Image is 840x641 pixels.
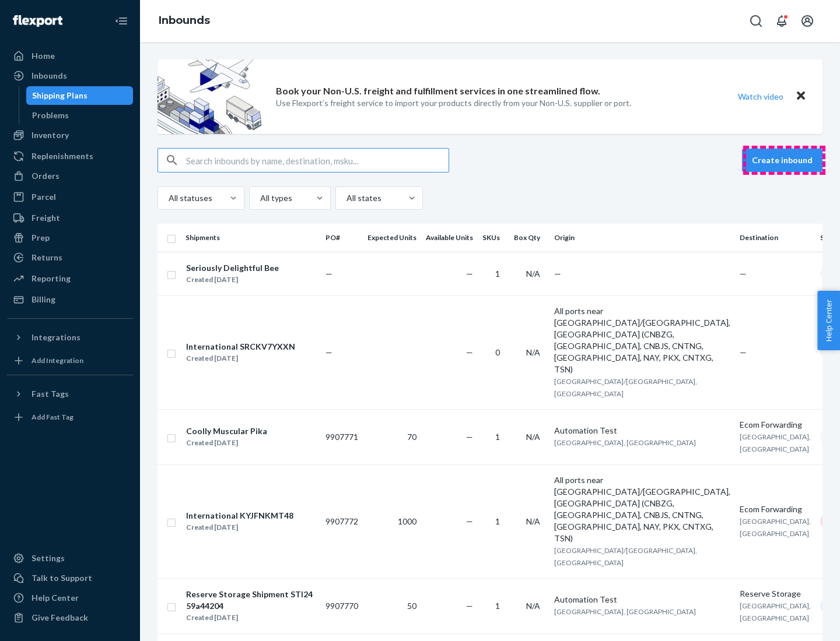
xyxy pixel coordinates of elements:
[526,269,540,279] span: N/A
[32,110,69,121] div: Problems
[740,601,811,622] span: [GEOGRAPHIC_DATA], [GEOGRAPHIC_DATA]
[554,607,696,616] span: [GEOGRAPHIC_DATA], [GEOGRAPHIC_DATA]
[478,224,509,252] th: SKUs
[7,569,133,587] a: Talk to Support
[495,516,500,526] span: 1
[325,269,332,279] span: —
[509,224,549,252] th: Box Qty
[186,612,316,624] div: Created [DATE]
[7,351,133,370] a: Add Integration
[7,126,133,145] a: Inventory
[321,409,363,464] td: 9907771
[26,106,134,125] a: Problems
[186,437,267,449] div: Created [DATE]
[186,341,295,353] div: International SRCKV7YXXN
[7,167,133,185] a: Orders
[186,262,279,274] div: Seriously Delightful Bee
[32,612,88,624] div: Give Feedback
[549,224,735,252] th: Origin
[554,546,697,567] span: [GEOGRAPHIC_DATA]/[GEOGRAPHIC_DATA], [GEOGRAPHIC_DATA]
[276,97,631,109] p: Use Flexport’s freight service to import your products directly from your Non-U.S. supplier or port.
[495,347,500,357] span: 0
[7,188,133,206] a: Parcel
[32,212,60,224] div: Freight
[793,88,808,105] button: Close
[32,572,92,584] div: Talk to Support
[740,517,811,538] span: [GEOGRAPHIC_DATA], [GEOGRAPHIC_DATA]
[744,9,768,33] button: Open Search Box
[325,347,332,357] span: —
[407,601,416,611] span: 50
[526,516,540,526] span: N/A
[740,432,811,453] span: [GEOGRAPHIC_DATA], [GEOGRAPHIC_DATA]
[32,252,62,263] div: Returns
[167,192,169,204] input: All statuses
[740,503,811,515] div: Ecom Forwarding
[466,269,473,279] span: —
[554,305,730,375] div: All ports near [GEOGRAPHIC_DATA]/[GEOGRAPHIC_DATA], [GEOGRAPHIC_DATA] (CNBZG, [GEOGRAPHIC_DATA], ...
[735,224,815,252] th: Destination
[7,209,133,227] a: Freight
[32,191,56,203] div: Parcel
[159,14,210,27] a: Inbounds
[186,589,316,612] div: Reserve Storage Shipment STI2459a44204
[32,70,67,82] div: Inbounds
[186,522,293,533] div: Created [DATE]
[526,432,540,442] span: N/A
[321,578,363,633] td: 9907770
[32,552,65,564] div: Settings
[32,170,60,182] div: Orders
[186,510,293,522] div: International KYJFNKMT48
[554,377,697,398] span: [GEOGRAPHIC_DATA]/[GEOGRAPHIC_DATA], [GEOGRAPHIC_DATA]
[7,147,133,165] a: Replenishments
[526,601,540,611] span: N/A
[259,192,260,204] input: All types
[554,594,730,605] div: Automation Test
[26,86,134,105] a: Shipping Plans
[421,224,478,252] th: Available Units
[495,269,500,279] span: 1
[32,388,69,400] div: Fast Tags
[7,549,133,568] a: Settings
[7,290,133,309] a: Billing
[32,273,71,284] div: Reporting
[186,149,449,172] input: Search inbounds by name, destination, msku...
[796,9,819,33] button: Open account menu
[466,432,473,442] span: —
[32,332,80,343] div: Integrations
[742,149,822,172] button: Create inbound
[817,291,840,350] button: Help Center
[740,419,811,431] div: Ecom Forwarding
[466,601,473,611] span: —
[740,347,747,357] span: —
[407,432,416,442] span: 70
[32,412,73,422] div: Add Fast Tag
[186,353,295,364] div: Created [DATE]
[526,347,540,357] span: N/A
[7,66,133,85] a: Inbounds
[7,47,133,65] a: Home
[554,438,696,447] span: [GEOGRAPHIC_DATA], [GEOGRAPHIC_DATA]
[740,588,811,600] div: Reserve Storage
[466,347,473,357] span: —
[32,294,55,305] div: Billing
[276,84,600,98] p: Book your Non-U.S. freight and fulfillment services in one streamlined flow.
[363,224,421,252] th: Expected Units
[7,608,133,627] button: Give Feedback
[321,224,363,252] th: PO#
[554,425,730,436] div: Automation Test
[32,150,93,162] div: Replenishments
[730,88,791,105] button: Watch video
[181,224,321,252] th: Shipments
[321,464,363,578] td: 9907772
[495,601,500,611] span: 1
[7,328,133,347] button: Integrations
[7,228,133,247] a: Prep
[770,9,793,33] button: Open notifications
[149,4,219,38] ol: breadcrumbs
[110,9,133,33] button: Close Navigation
[32,129,69,141] div: Inventory
[466,516,473,526] span: —
[13,15,62,27] img: Flexport logo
